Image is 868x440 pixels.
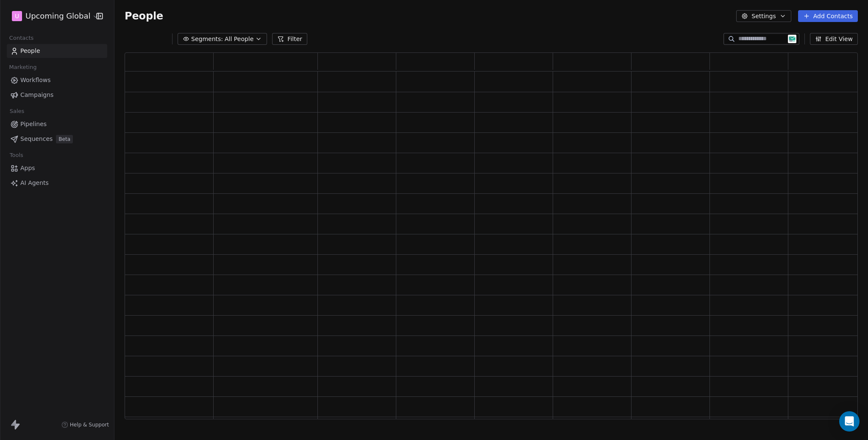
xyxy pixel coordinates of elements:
[61,421,109,428] a: Help & Support
[70,421,109,428] span: Help & Support
[7,176,107,190] a: AI Agents
[7,117,107,131] a: Pipelines
[125,10,163,22] span: People
[25,11,90,22] span: Upcoming Global
[798,10,858,22] button: Add Contacts
[7,132,107,146] a: SequencesBeta
[20,179,49,187] span: AI Agents
[7,88,107,102] a: Campaigns
[6,61,40,74] span: Marketing
[20,135,53,143] span: Sequences
[736,10,791,22] button: Settings
[7,44,107,58] a: People
[15,12,19,20] span: U
[6,149,27,162] span: Tools
[20,76,51,85] span: Workflows
[6,32,37,44] span: Contacts
[20,120,47,129] span: Pipelines
[20,91,53,99] span: Campaigns
[272,33,307,45] button: Filter
[6,105,28,118] span: Sales
[125,71,867,420] div: grid
[191,35,223,44] span: Segments:
[10,9,90,23] button: UUpcoming Global
[20,47,40,55] span: People
[20,164,35,173] span: Apps
[839,411,860,432] div: Open Intercom Messenger
[7,73,107,87] a: Workflows
[810,33,858,45] button: Edit View
[7,161,107,175] a: Apps
[225,35,253,44] span: All People
[56,135,73,143] span: Beta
